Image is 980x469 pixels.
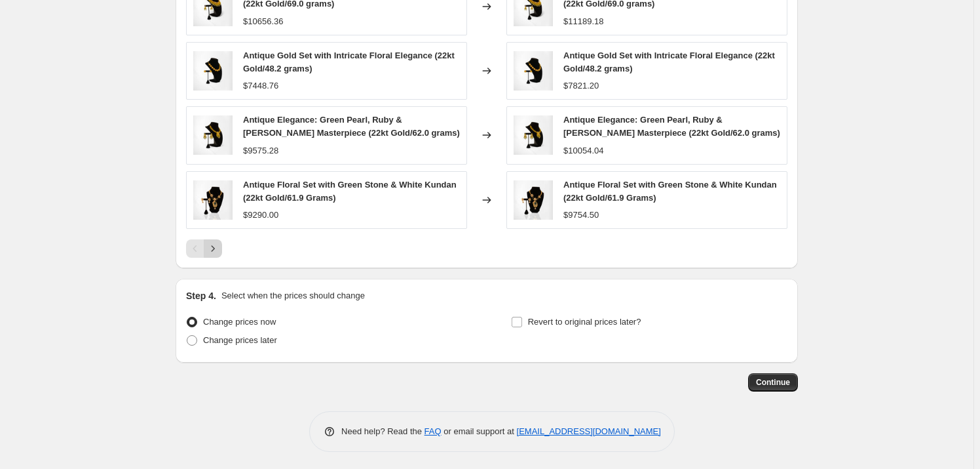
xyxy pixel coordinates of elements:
[243,209,278,222] div: $9290.00
[442,426,517,436] span: or email support at
[563,15,603,28] div: $11189.18
[186,289,216,302] h2: Step 4.
[563,180,777,203] span: Antique Floral Set with Green Stone & White Kundan (22kt Gold/61.9 Grams)
[193,51,233,91] img: 1691_f12c0685-4511-4dd8-a7e2-0f1dbaf61237_80x.jpg
[221,289,365,302] p: Select when the prices should change
[514,180,553,220] img: 07_80x.jpg
[563,79,599,92] div: $7821.20
[514,115,553,155] img: 1689_58cc9030-764b-40e9-8406-a3ddcacb7b53_80x.jpg
[341,426,424,436] span: Need help? Read the
[563,51,775,73] span: Antique Gold Set with Intricate Floral Elegance (22kt Gold/48.2 grams)
[528,317,641,327] span: Revert to original prices later?
[193,115,233,155] img: 1689_58cc9030-764b-40e9-8406-a3ddcacb7b53_80x.jpg
[243,180,457,203] span: Antique Floral Set with Green Stone & White Kundan (22kt Gold/61.9 Grams)
[563,209,599,222] div: $9754.50
[756,377,790,388] span: Continue
[203,335,277,345] span: Change prices later
[243,115,460,138] span: Antique Elegance: Green Pearl, Ruby & [PERSON_NAME] Masterpiece (22kt Gold/62.0 grams)
[186,239,222,258] nav: Pagination
[424,426,442,436] a: FAQ
[517,426,661,436] a: [EMAIL_ADDRESS][DOMAIN_NAME]
[748,373,798,392] button: Continue
[243,51,455,73] span: Antique Gold Set with Intricate Floral Elegance (22kt Gold/48.2 grams)
[203,317,276,327] span: Change prices now
[243,79,278,92] div: $7448.76
[193,180,233,220] img: 07_80x.jpg
[563,144,603,157] div: $10054.04
[204,239,222,258] button: Next
[243,15,283,28] div: $10656.36
[243,144,278,157] div: $9575.28
[563,115,780,138] span: Antique Elegance: Green Pearl, Ruby & [PERSON_NAME] Masterpiece (22kt Gold/62.0 grams)
[514,51,553,91] img: 1691_f12c0685-4511-4dd8-a7e2-0f1dbaf61237_80x.jpg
